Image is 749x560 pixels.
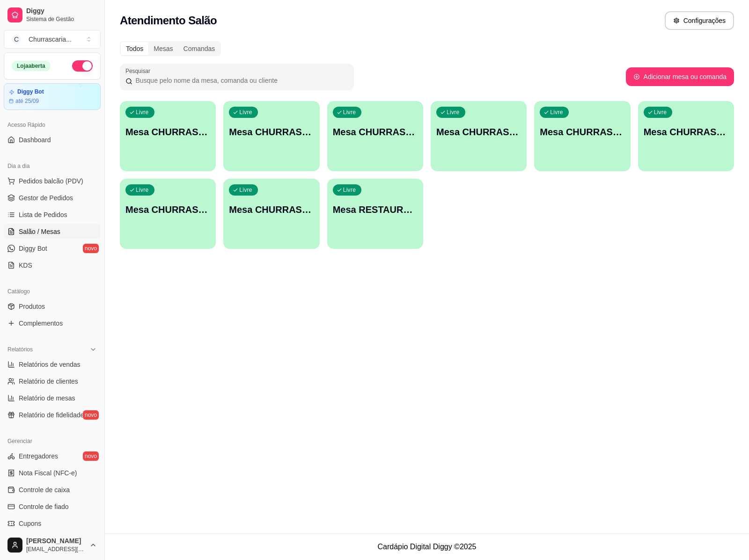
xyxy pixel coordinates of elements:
[19,176,83,186] span: Pedidos balcão (PDV)
[19,502,69,511] span: Controle de fiado
[120,179,216,249] button: LivreMesa CHURRASCARIA 7
[4,284,101,299] div: Catálogo
[19,519,41,528] span: Cupons
[7,346,33,353] span: Relatórios
[4,4,101,26] a: DiggySistema de Gestão
[15,97,39,105] article: até 25/09
[436,125,521,138] p: Mesa CHURRASCARIA 4
[12,61,51,71] div: Loja aberta
[125,67,154,75] label: Pesquisar
[72,60,93,72] button: Alterar Status
[120,101,216,171] button: LivreMesa CHURRASCARIA 1
[4,117,101,132] div: Acesso Rápido
[4,83,101,110] a: Diggy Botaté 25/09
[4,132,101,147] a: Dashboard
[4,465,101,480] a: Nota Fiscal (NFC-e)
[447,109,460,116] p: Livre
[626,67,734,86] button: Adicionar mesa ou comanda
[4,30,101,49] button: Select a team
[4,299,101,314] a: Produtos
[4,407,101,422] a: Relatório de fidelidadenovo
[19,244,47,253] span: Diggy Bot
[550,109,563,116] p: Livre
[229,125,314,138] p: Mesa CHURRASCARIA 2
[19,377,78,386] span: Relatório de clientes
[19,210,67,219] span: Lista de Pedidos
[19,485,70,495] span: Controle de caixa
[26,15,97,23] span: Sistema de Gestão
[223,179,319,249] button: LivreMesa CHURRASCARIA 8
[120,13,217,28] h2: Atendimento Salão
[654,109,667,116] p: Livre
[4,434,101,449] div: Gerenciar
[4,190,101,205] a: Gestor de Pedidos
[121,42,148,55] div: Todos
[4,159,101,174] div: Dia a dia
[638,101,734,171] button: LivreMesa CHURRASCARIA 6
[19,302,45,311] span: Produtos
[4,391,101,406] a: Relatório de mesas
[4,482,101,497] a: Controle de caixa
[343,109,356,116] p: Livre
[540,125,624,138] p: Mesa CHURRASCARIA 5
[644,125,728,138] p: Mesa CHURRASCARIA 6
[4,449,101,464] a: Entregadoresnovo
[178,42,220,55] div: Comandas
[4,499,101,514] a: Controle de fiado
[132,76,348,85] input: Pesquisar
[148,42,178,55] div: Mesas
[125,203,210,216] p: Mesa CHURRASCARIA 7
[19,451,58,461] span: Entregadores
[4,316,101,331] a: Complementos
[26,537,86,545] span: [PERSON_NAME]
[223,101,319,171] button: LivreMesa CHURRASCARIA 2
[29,35,72,44] div: Churrascaria ...
[19,193,73,203] span: Gestor de Pedidos
[4,174,101,189] button: Pedidos balcão (PDV)
[26,545,86,553] span: [EMAIL_ADDRESS][DOMAIN_NAME]
[4,207,101,222] a: Lista de Pedidos
[12,35,21,44] span: C
[333,125,418,138] p: Mesa CHURRASCARIA 3
[327,101,423,171] button: LivreMesa CHURRASCARIA 3
[105,533,749,560] footer: Cardápio Digital Diggy © 2025
[431,101,527,171] button: LivreMesa CHURRASCARIA 4
[239,109,252,116] p: Livre
[19,393,75,403] span: Relatório de mesas
[19,227,60,236] span: Salão / Mesas
[229,203,314,216] p: Mesa CHURRASCARIA 8
[343,186,356,194] p: Livre
[333,203,418,216] p: Mesa RESTAURANTE 1
[19,410,84,420] span: Relatório de fidelidade
[4,516,101,531] a: Cupons
[4,241,101,256] a: Diggy Botnovo
[239,186,252,194] p: Livre
[19,261,32,270] span: KDS
[17,88,44,95] article: Diggy Bot
[19,360,81,369] span: Relatórios de vendas
[26,7,97,15] span: Diggy
[4,374,101,389] a: Relatório de clientes
[4,224,101,239] a: Salão / Mesas
[125,125,210,138] p: Mesa CHURRASCARIA 1
[19,135,51,145] span: Dashboard
[19,468,77,478] span: Nota Fiscal (NFC-e)
[4,357,101,372] a: Relatórios de vendas
[534,101,630,171] button: LivreMesa CHURRASCARIA 5
[4,534,101,556] button: [PERSON_NAME][EMAIL_ADDRESS][DOMAIN_NAME]
[19,319,63,328] span: Complementos
[136,109,149,116] p: Livre
[4,258,101,273] a: KDS
[327,179,423,249] button: LivreMesa RESTAURANTE 1
[136,186,149,194] p: Livre
[665,11,734,30] button: Configurações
